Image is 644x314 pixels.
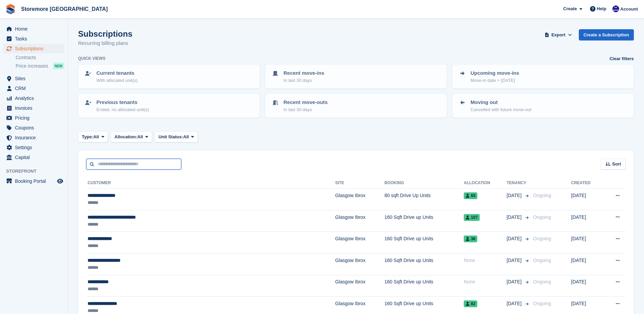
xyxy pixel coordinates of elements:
[183,134,189,140] span: All
[464,300,477,307] span: 82
[137,134,143,140] span: All
[96,106,149,113] p: Ended, no allocated unit(s)
[15,84,56,93] span: CRM
[78,39,132,47] p: Recurring billing plans
[579,29,634,40] a: Create a Subscription
[15,133,56,142] span: Insurance
[3,103,64,113] a: menu
[155,131,198,142] button: Unit Status: All
[335,189,384,210] td: Glasgow Ibrox
[384,253,464,275] td: 160 Sqft Drive up Units
[464,235,477,242] span: 36
[612,161,621,168] span: Sort
[464,278,507,285] div: None
[620,6,638,13] span: Account
[335,275,384,297] td: Glasgow Ibrox
[82,134,93,140] span: Type:
[53,63,64,69] div: NEW
[15,44,56,53] span: Subscriptions
[507,192,523,199] span: [DATE]
[533,236,551,241] span: Ongoing
[3,24,64,34] a: menu
[111,131,152,142] button: Allocation: All
[283,77,324,84] p: In last 30 days
[15,103,56,113] span: Invoices
[15,113,56,123] span: Pricing
[15,153,56,162] span: Capital
[15,74,56,83] span: Sites
[471,69,519,77] p: Upcoming move-ins
[266,94,446,117] a: Recent move-outs In last 30 days
[18,3,110,15] a: Storemore [GEOGRAPHIC_DATA]
[464,192,477,199] span: 65
[3,153,64,162] a: menu
[384,275,464,297] td: 160 Sqft Drive up Units
[16,63,48,69] span: Price increases
[283,69,324,77] p: Recent move-ins
[78,131,108,142] button: Type: All
[384,189,464,210] td: 80 sqft Drive Up Units
[93,134,99,140] span: All
[571,210,603,232] td: [DATE]
[471,77,519,84] p: Move-in date > [DATE]
[597,5,606,12] span: Help
[571,178,603,189] th: Created
[15,176,56,186] span: Booking Portal
[571,253,603,275] td: [DATE]
[16,54,64,61] a: Contracts
[3,34,64,43] a: menu
[283,106,328,113] p: In last 30 days
[78,55,106,62] h6: Quick views
[3,74,64,83] a: menu
[96,77,137,84] p: With allocated unit(s)
[563,5,577,12] span: Create
[507,235,523,242] span: [DATE]
[464,178,507,189] th: Allocation
[56,177,64,185] a: Preview store
[507,300,523,307] span: [DATE]
[571,232,603,254] td: [DATE]
[507,257,523,264] span: [DATE]
[551,32,565,38] span: Export
[15,143,56,152] span: Settings
[544,29,573,40] button: Export
[533,193,551,198] span: Ongoing
[335,210,384,232] td: Glasgow Ibrox
[507,278,523,285] span: [DATE]
[335,253,384,275] td: Glasgow Ibrox
[283,99,328,106] p: Recent move-outs
[453,65,633,88] a: Upcoming move-ins Move-in date > [DATE]
[3,113,64,123] a: menu
[464,257,507,264] div: None
[96,99,149,106] p: Previous tenants
[471,106,531,113] p: Cancelled with future move-out
[384,178,464,189] th: Booking
[3,84,64,93] a: menu
[507,178,530,189] th: Tenancy
[533,214,551,220] span: Ongoing
[533,301,551,306] span: Ongoing
[453,94,633,117] a: Moving out Cancelled with future move-out
[609,55,634,62] a: Clear filters
[571,189,603,210] td: [DATE]
[15,123,56,133] span: Coupons
[533,279,551,284] span: Ongoing
[464,214,480,221] span: 107
[507,214,523,221] span: [DATE]
[159,134,183,140] span: Unit Status:
[114,134,137,140] span: Allocation:
[15,34,56,43] span: Tasks
[15,93,56,103] span: Analytics
[3,123,64,133] a: menu
[3,143,64,152] a: menu
[3,133,64,142] a: menu
[612,5,619,12] img: Angela
[384,210,464,232] td: 160 Sqft Drive up Units
[571,275,603,297] td: [DATE]
[335,232,384,254] td: Glasgow Ibrox
[6,168,68,175] span: Storefront
[79,94,259,117] a: Previous tenants Ended, no allocated unit(s)
[96,69,137,77] p: Current tenants
[5,4,16,14] img: stora-icon-8386f47178a22dfd0bd8f6a31ec36ba5ce8667c1dd55bd0f319d3a0aa187defe.svg
[384,232,464,254] td: 160 Sqft Drive up Units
